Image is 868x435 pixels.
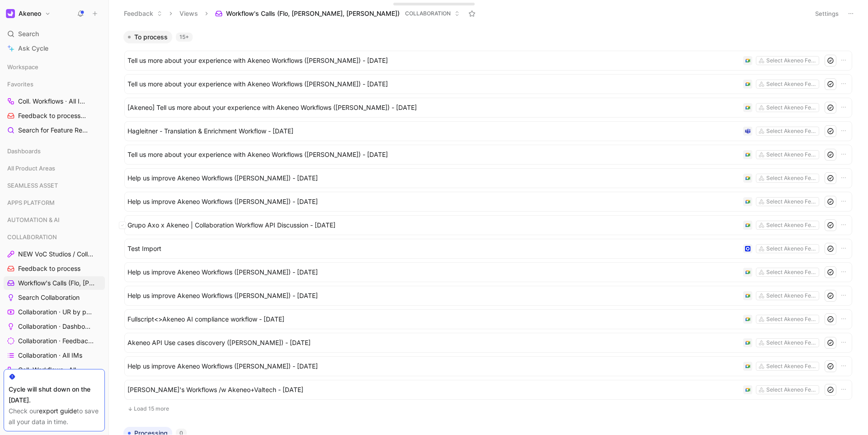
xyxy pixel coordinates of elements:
[766,268,817,277] div: Select Akeneo Features
[127,267,740,278] span: Help us improve Akeneo Workflows ([PERSON_NAME]) - [DATE]
[4,334,105,348] a: Collaboration · Feedback by source
[176,33,193,42] div: 15+
[127,55,740,66] span: Tell us more about your experience with Akeneo Workflows ([PERSON_NAME]) - [DATE]
[4,144,105,161] div: Dashboards
[127,79,740,90] span: Tell us more about your experience with Akeneo Workflows ([PERSON_NAME]) - [DATE]
[18,111,89,121] span: Feedback to process
[4,320,105,333] a: Collaboration · Dashboard
[120,31,857,420] div: To process15+Load 15 more
[124,403,852,414] button: Load 15 more
[127,337,740,348] span: Akeneo API Use cases discovery ([PERSON_NAME]) - [DATE]
[211,7,464,20] button: Workflow's Calls (Flo, [PERSON_NAME], [PERSON_NAME])COLLABORATION
[766,362,817,371] div: Select Akeneo Features
[226,9,400,18] span: Workflow's Calls (Flo, [PERSON_NAME], [PERSON_NAME])
[766,103,817,112] div: Select Akeneo Features
[811,7,843,20] button: Settings
[4,123,105,137] a: Search for Feature Requests
[18,279,97,288] span: Workflow's Calls (Flo, [PERSON_NAME], [PERSON_NAME])
[4,179,105,192] div: SEAMLESS ASSET
[127,149,740,160] span: Tell us more about your experience with Akeneo Workflows ([PERSON_NAME]) - [DATE]
[18,351,82,360] span: Collaboration · All IMs
[4,179,105,195] div: SEAMLESS ASSET
[766,385,817,394] div: Select Akeneo Features
[4,213,105,227] div: AUTOMATION & AI
[124,262,852,282] a: Help us improve Akeneo Workflows ([PERSON_NAME]) - [DATE]Select Akeneo Features
[4,60,105,74] div: Workspace
[4,262,105,275] a: Feedback to process
[124,98,852,118] a: [Akeneo] Tell us more about your experience with Akeneo Workflows ([PERSON_NAME]) - [DATE]Select ...
[4,161,105,175] div: All Product Areas
[766,291,817,300] div: Select Akeneo Features
[7,164,55,173] span: All Product Areas
[4,109,105,123] a: Feedback to processCOLLABORATION
[766,174,817,183] div: Select Akeneo Features
[134,33,168,42] span: To process
[124,121,852,141] a: Hagleitner - Translation & Enrichment Workflow - [DATE]Select Akeneo Features
[4,291,105,304] a: Search Collaboration
[405,9,451,18] span: COLLABORATION
[18,293,80,302] span: Search Collaboration
[18,250,94,259] span: NEW VoC Studios / Collaboration
[124,239,852,259] a: Test ImportSelect Akeneo Features
[766,221,817,230] div: Select Akeneo Features
[766,127,817,136] div: Select Akeneo Features
[127,220,740,231] span: Grupo Axo x Akeneo | Collaboration Workflow API Discussion - [DATE]
[9,406,100,427] div: Check our to save all your data in time.
[766,80,817,89] div: Select Akeneo Features
[127,361,740,372] span: Help us improve Akeneo Workflows ([PERSON_NAME]) - [DATE]
[18,126,90,135] span: Search for Feature Requests
[127,290,740,301] span: Help us improve Akeneo Workflows ([PERSON_NAME]) - [DATE]
[124,168,852,188] a: Help us improve Akeneo Workflows ([PERSON_NAME]) - [DATE]Select Akeneo Features
[39,407,77,415] a: export guide
[175,7,202,20] button: Views
[4,95,105,108] a: Coll. Workflows · All IMs
[4,27,105,41] div: Search
[18,28,39,39] span: Search
[124,51,852,71] a: Tell us more about your experience with Akeneo Workflows ([PERSON_NAME]) - [DATE]Select Akeneo Fe...
[766,56,817,65] div: Select Akeneo Features
[9,384,100,406] div: Cycle will shut down on the [DATE].
[4,363,105,377] a: Coll. Workflows · All IMs
[18,365,83,374] span: Coll. Workflows · All IMs
[7,215,60,224] span: AUTOMATION & AI
[4,230,105,244] div: COLLABORATION
[127,126,740,137] span: Hagleitner - Translation & Enrichment Workflow - [DATE]
[124,356,852,376] a: Help us improve Akeneo Workflows ([PERSON_NAME]) - [DATE]Select Akeneo Features
[766,338,817,347] div: Select Akeneo Features
[127,243,740,254] span: Test Import
[766,244,817,253] div: Select Akeneo Features
[123,31,172,43] button: To process
[6,9,15,18] img: Akeneo
[18,307,93,317] span: Collaboration · UR by project
[4,196,105,209] div: APPS PLATFORM
[4,77,105,91] div: Favorites
[18,43,48,54] span: Ask Cycle
[18,322,93,331] span: Collaboration · Dashboard
[4,7,53,20] button: AkeneoAkeneo
[7,181,58,190] span: SEAMLESS ASSET
[124,74,852,94] a: Tell us more about your experience with Akeneo Workflows ([PERSON_NAME]) - [DATE]Select Akeneo Fe...
[127,173,740,184] span: Help us improve Akeneo Workflows ([PERSON_NAME]) - [DATE]
[4,161,105,178] div: All Product Areas
[124,286,852,306] a: Help us improve Akeneo Workflows ([PERSON_NAME]) - [DATE]Select Akeneo Features
[4,349,105,362] a: Collaboration · All IMs
[127,384,740,395] span: [PERSON_NAME]'s Workflows /w Akeneo+Valtech - [DATE]
[7,147,41,156] span: Dashboards
[19,9,41,18] h1: Akeneo
[124,309,852,329] a: Fullscript<>Akeneo AI compliance workflow - [DATE]Select Akeneo Features
[4,144,105,158] div: Dashboards
[4,196,105,212] div: APPS PLATFORM
[766,150,817,159] div: Select Akeneo Features
[124,215,852,235] a: Grupo Axo x Akeneo | Collaboration Workflow API Discussion - [DATE]Select Akeneo Features
[124,380,852,400] a: [PERSON_NAME]'s Workflows /w Akeneo+Valtech - [DATE]Select Akeneo Features
[124,145,852,165] a: Tell us more about your experience with Akeneo Workflows ([PERSON_NAME]) - [DATE]Select Akeneo Fe...
[124,333,852,353] a: Akeneo API Use cases discovery ([PERSON_NAME]) - [DATE]Select Akeneo Features
[124,192,852,212] a: Help us improve Akeneo Workflows ([PERSON_NAME]) - [DATE]Select Akeneo Features
[18,264,80,273] span: Feedback to process
[4,230,105,391] div: COLLABORATIONNEW VoC Studios / CollaborationFeedback to processWorkflow's Calls (Flo, [PERSON_NAM...
[766,315,817,324] div: Select Akeneo Features
[4,305,105,319] a: Collaboration · UR by project
[4,247,105,261] a: NEW VoC Studios / Collaboration
[4,276,105,290] a: Workflow's Calls (Flo, [PERSON_NAME], [PERSON_NAME])
[18,336,94,345] span: Collaboration · Feedback by source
